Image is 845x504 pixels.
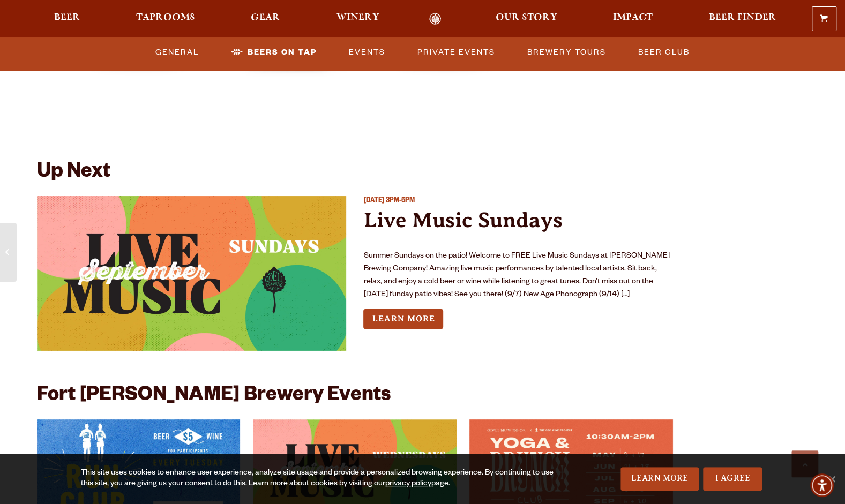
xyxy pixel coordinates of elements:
a: Private Events [413,40,499,65]
span: Impact [613,13,653,22]
span: Gear [251,13,280,22]
a: Learn More [620,467,699,491]
p: Summer Sundays on the patio! Welcome to FREE Live Music Sundays at [PERSON_NAME] Brewing Company!... [363,250,673,302]
div: This site uses cookies to enhance user experience, analyze site usage and provide a personalized ... [81,468,556,490]
a: Odell Home [415,13,455,25]
a: Taprooms [129,13,202,25]
div: Accessibility Menu [810,473,834,497]
a: View event details [37,196,347,351]
span: Winery [336,13,379,22]
a: Impact [606,13,660,25]
a: Beers on Tap [227,40,321,65]
h2: Fort [PERSON_NAME] Brewery Events [37,385,391,409]
span: Our Story [496,13,557,22]
a: Learn more about Live Music Sundays [363,309,443,329]
a: Events [345,40,390,65]
a: Brewery Tours [523,40,610,65]
span: Taprooms [136,13,195,22]
a: Winery [330,13,386,25]
a: Gear [244,13,287,25]
a: General [151,40,203,65]
span: 3PM-5PM [385,197,414,206]
a: Beer [47,13,87,25]
a: privacy policy [385,480,431,488]
a: Our Story [489,13,564,25]
h2: Up Next [37,162,110,185]
span: [DATE] [363,197,384,206]
a: Beer Club [634,40,694,65]
a: I Agree [703,467,762,491]
a: Scroll to top [791,450,818,477]
span: Beer Finder [708,13,776,22]
span: Beer [54,13,80,22]
a: Live Music Sundays [363,208,562,232]
a: Beer Finder [701,13,783,25]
